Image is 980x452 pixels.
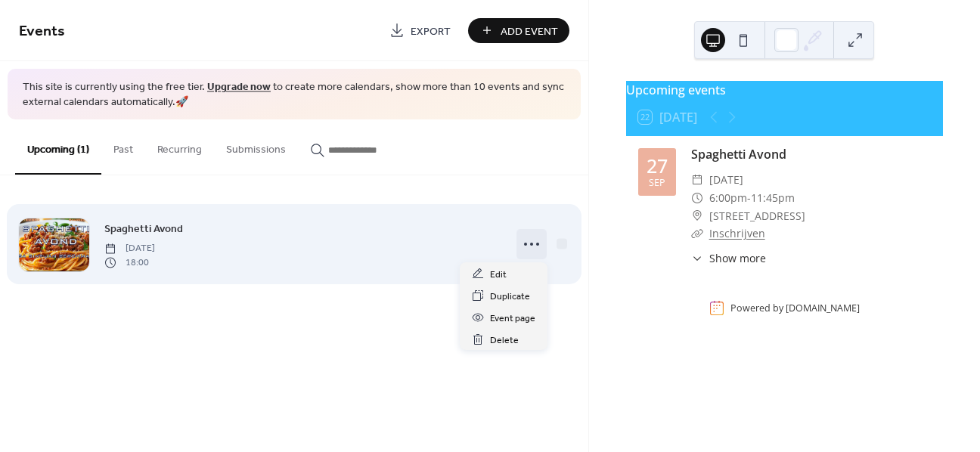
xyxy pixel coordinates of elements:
[101,119,145,173] button: Past
[15,119,101,175] button: Upcoming (1)
[691,146,786,163] a: Spaghetti Avond
[501,23,558,39] span: Add Event
[378,18,462,43] a: Export
[751,189,795,207] span: 11:45pm
[104,220,183,237] a: Spaghetti Avond
[709,189,747,207] span: 6:00pm
[104,221,183,237] span: Spaghetti Avond
[490,311,535,327] span: Event page
[647,156,668,175] div: 27
[691,250,703,266] div: ​
[649,178,665,188] div: Sep
[691,189,703,207] div: ​
[709,250,766,266] span: Show more
[730,302,860,314] div: Powered by
[145,119,214,173] button: Recurring
[104,242,155,255] span: [DATE]
[104,255,155,269] span: 18:00
[747,189,751,207] span: -
[691,171,703,189] div: ​
[19,17,65,46] span: Events
[490,289,530,305] span: Duplicate
[626,81,943,99] div: Upcoming events
[786,302,860,314] a: [DOMAIN_NAME]
[207,77,271,98] a: Upgrade now
[468,18,569,43] button: Add Event
[691,224,703,243] div: ​
[490,333,519,348] span: Delete
[411,23,451,39] span: Export
[490,267,507,283] span: Edit
[709,226,765,240] a: Inschrijven
[691,250,766,266] button: ​Show more
[709,207,805,225] span: [STREET_ADDRESS]
[214,119,298,173] button: Submissions
[709,171,743,189] span: [DATE]
[691,207,703,225] div: ​
[23,80,566,110] span: This site is currently using the free tier. to create more calendars, show more than 10 events an...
